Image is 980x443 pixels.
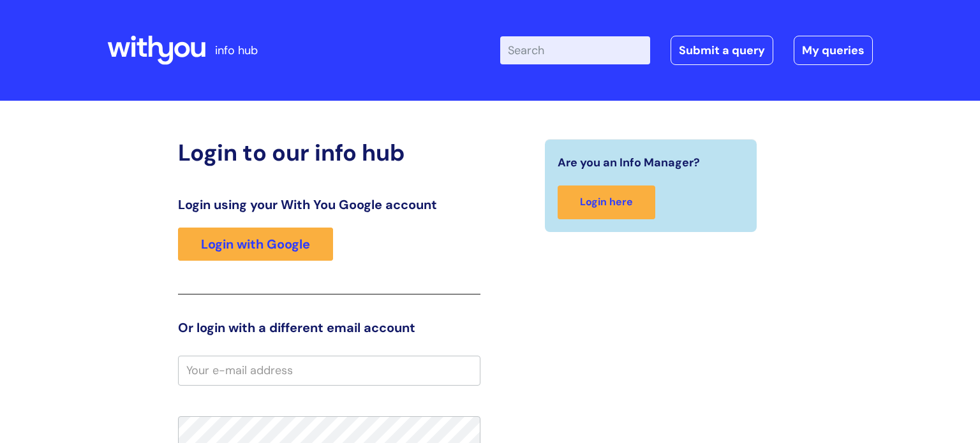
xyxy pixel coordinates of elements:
a: Submit a query [671,36,773,65]
h2: Login to our info hub [178,139,480,166]
a: Login here [558,185,655,219]
input: Search [500,36,650,64]
a: My queries [794,36,873,65]
p: info hub [215,40,258,61]
input: Your e-mail address [178,356,480,385]
h3: Login using your With You Google account [178,197,480,212]
a: Login with Google [178,228,333,261]
h3: Or login with a different email account [178,320,480,335]
span: Are you an Info Manager? [558,152,700,173]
